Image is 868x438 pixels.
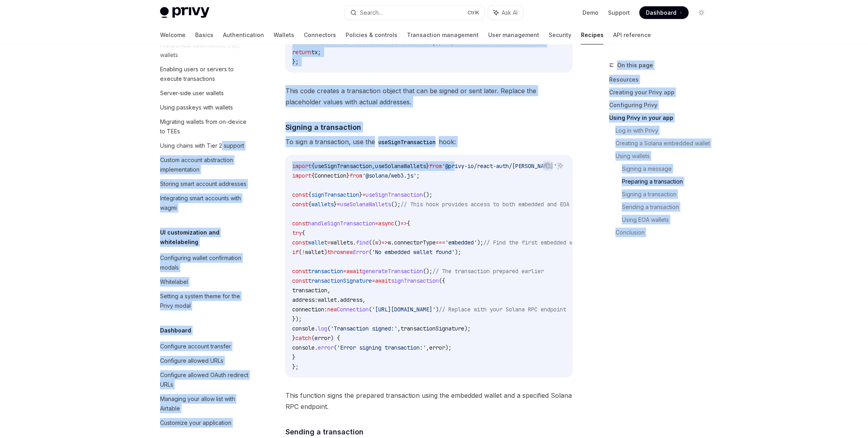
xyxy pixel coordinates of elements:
[608,9,630,17] a: Support
[337,201,340,208] span: =
[160,155,251,174] div: Custom account abstraction implementation
[308,201,311,208] span: {
[609,111,714,124] a: Using Privy in your app
[488,25,539,45] a: User management
[622,188,714,201] a: Signing a transaction
[423,268,432,275] span: ();
[315,172,346,179] span: Connection
[315,325,318,332] span: .
[391,239,394,246] span: .
[616,150,714,162] a: Using wallets
[375,277,391,284] span: await
[292,287,327,294] span: transaction
[337,296,340,303] span: .
[295,334,311,342] span: catch
[308,268,343,275] span: transaction
[397,325,401,332] span: ,
[369,306,372,313] span: (
[292,191,308,198] span: const
[401,325,464,332] span: transactionSignature
[362,296,366,303] span: ,
[375,138,439,147] code: useSignTransaction
[372,162,375,170] span: ,
[327,239,330,246] span: =
[388,239,391,246] span: w
[609,73,714,86] a: Resources
[154,289,256,313] a: Setting a system theme for the Privy modal
[369,239,375,246] span: ((
[622,201,714,213] a: Sending a transaction
[154,416,256,430] a: Customize your application
[318,296,337,303] span: wallet
[555,160,566,171] button: Ask AI
[401,201,595,208] span: // This hook provides access to both embedded and EOA wallets
[426,344,429,351] span: ,
[292,277,308,284] span: const
[445,344,452,351] span: );
[429,162,442,170] span: from
[305,248,324,256] span: wallet
[292,239,308,246] span: const
[154,153,256,177] a: Custom account abstraction implementation
[160,253,251,272] div: Configuring wallet confirmation modals
[160,291,251,311] div: Setting a system theme for the Privy modal
[360,8,382,18] div: Search...
[302,248,305,256] span: !
[353,239,356,246] span: .
[369,248,372,256] span: (
[407,25,479,45] a: Transaction management
[340,201,391,208] span: useSolanaWallets
[477,239,483,246] span: );
[299,248,302,256] span: (
[154,392,256,416] a: Managing your allow list with Airtable
[488,6,523,20] button: Ask AI
[311,334,315,342] span: (
[442,162,557,170] span: '@privy-io/react-auth/[PERSON_NAME]'
[160,342,231,351] div: Configure account transfer
[334,344,337,351] span: (
[308,239,327,246] span: wallet
[439,306,566,313] span: // Replace with your Solana RPC endpoint
[394,220,401,227] span: ()
[695,6,708,19] button: Toggle dark mode
[315,334,330,342] span: error
[154,115,256,139] a: Migrating wallets from on-device to TEEs
[292,363,299,370] span: };
[337,344,426,351] span: 'Error signing transaction:'
[160,326,191,335] h5: Dashboard
[372,306,436,313] span: '[URL][DOMAIN_NAME]'
[401,220,407,227] span: =>
[346,268,362,275] span: await
[292,344,315,351] span: console
[160,277,188,287] div: Whitelabel
[639,6,689,19] a: Dashboard
[391,201,401,208] span: ();
[337,306,369,313] span: Connection
[308,191,311,198] span: {
[292,296,318,303] span: address:
[154,86,256,100] a: Server-side user wallets
[362,172,416,179] span: '@solana/web3.js'
[429,344,445,351] span: error
[378,239,381,246] span: )
[483,239,588,246] span: // Find the first embedded wallet
[416,172,420,179] span: ;
[154,177,256,191] a: Storing smart account addresses
[311,172,315,179] span: {
[304,25,336,45] a: Connectors
[274,25,294,45] a: Wallets
[372,248,455,256] span: 'No embedded wallet found'
[318,344,334,351] span: error
[285,390,573,413] span: This function signs the prepared transaction using the embedded wallet and a specified Solana RPC...
[502,9,518,17] span: Ask AI
[467,10,479,16] span: Ctrl K
[455,248,461,256] span: );
[154,251,256,275] a: Configuring wallet confirmation modals
[432,268,544,275] span: // The transaction prepared earlier
[160,418,231,428] div: Customize your application
[391,277,439,284] span: signTransaction
[154,191,256,215] a: Integrating smart accounts with wagmi
[378,220,394,227] span: async
[318,325,327,332] span: log
[315,344,318,351] span: .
